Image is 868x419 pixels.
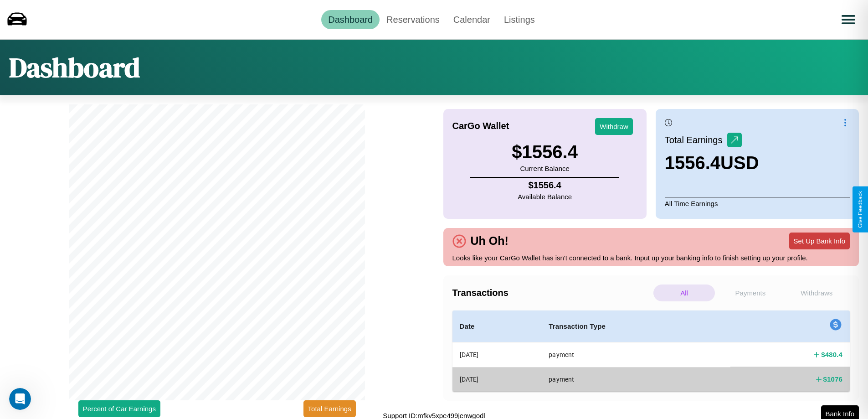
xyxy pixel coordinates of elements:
[497,10,542,29] a: Listings
[452,342,542,367] th: [DATE]
[653,285,715,301] p: All
[549,321,723,332] h4: Transaction Type
[452,367,542,391] th: [DATE]
[789,233,850,249] button: Set Up Bank Info
[466,234,513,248] h4: Uh Oh!
[665,197,850,210] p: All Time Earnings
[303,400,356,417] button: Total Earnings
[380,10,447,29] a: Reservations
[518,191,572,203] p: Available Balance
[452,121,509,131] h4: CarGo Wallet
[665,153,759,173] h3: 1556.4 USD
[447,10,497,29] a: Calendar
[821,350,842,359] h4: $ 480.4
[541,367,730,391] th: payment
[452,288,651,298] h4: Transactions
[9,49,140,86] h1: Dashboard
[595,118,633,135] button: Withdraw
[321,10,380,29] a: Dashboard
[823,374,842,384] h4: $ 1076
[786,285,847,301] p: Withdraws
[541,342,730,367] th: payment
[857,191,863,228] div: Give Feedback
[9,388,31,410] iframe: Intercom live chat
[665,132,727,148] p: Total Earnings
[836,7,861,32] button: Open menu
[452,252,850,264] p: Looks like your CarGo Wallet has isn't connected to a bank. Input up your banking info to finish ...
[78,400,160,417] button: Percent of Car Earnings
[512,142,578,162] h3: $ 1556.4
[518,180,572,191] h4: $ 1556.4
[452,310,850,392] table: simple table
[719,285,781,301] p: Payments
[460,321,534,332] h4: Date
[512,162,578,175] p: Current Balance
